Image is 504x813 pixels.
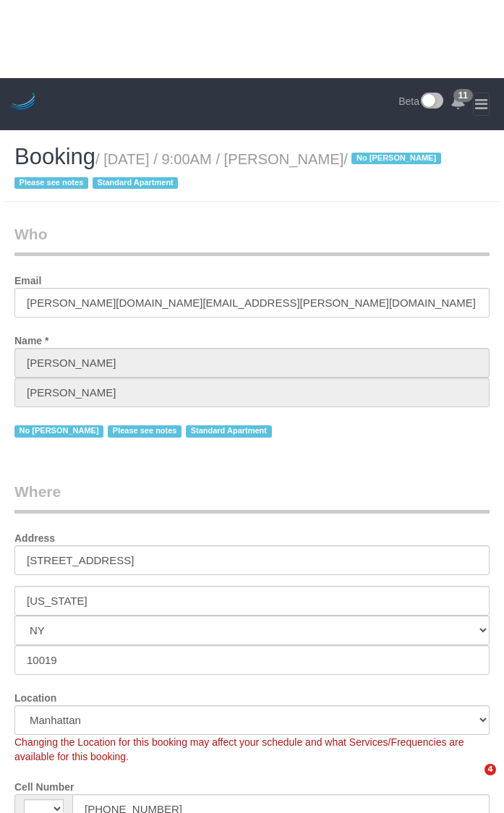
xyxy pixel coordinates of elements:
input: City [14,586,490,616]
label: Location [4,686,67,705]
span: Booking [14,144,95,169]
img: Automaid Logo [9,93,38,113]
label: Address [4,526,66,545]
span: 4 [484,764,496,775]
input: Email [14,288,490,318]
img: New interface [419,93,443,111]
a: 11 [450,93,466,114]
span: Standard Apartment [93,177,179,189]
label: Email [4,268,52,288]
input: Last Name [14,378,490,407]
label: Name * [4,328,59,348]
span: No [PERSON_NAME] [14,425,103,437]
iframe: Intercom live chat [455,764,490,799]
input: First Name [14,348,490,378]
span: Standard Apartment [186,425,272,437]
span: Please see notes [108,425,181,437]
label: Cell Number [4,775,85,794]
span: Please see notes [14,177,88,189]
legend: Who [14,224,490,256]
span: 11 [453,89,473,102]
small: / [DATE] / 9:00AM / [PERSON_NAME] [14,151,445,192]
span: No [PERSON_NAME] [351,153,440,164]
span: Changing the Location for this booking may affect your schedule and what Services/Frequencies are... [14,736,464,762]
a: Beta [398,93,443,111]
input: Zip Code [14,645,490,675]
legend: Where [14,481,490,514]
